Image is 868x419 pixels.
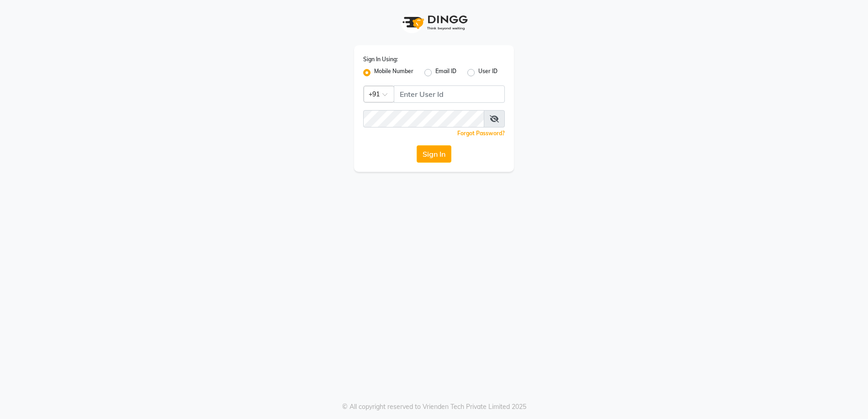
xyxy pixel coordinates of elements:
label: Email ID [435,67,456,78]
input: Username [394,85,505,103]
img: logo1.svg [397,9,471,36]
label: Sign In Using: [363,55,398,64]
a: Forgot Password? [457,130,505,137]
button: Sign In [417,145,451,163]
input: Username [363,110,484,127]
label: User ID [478,67,498,78]
label: Mobile Number [374,67,413,78]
